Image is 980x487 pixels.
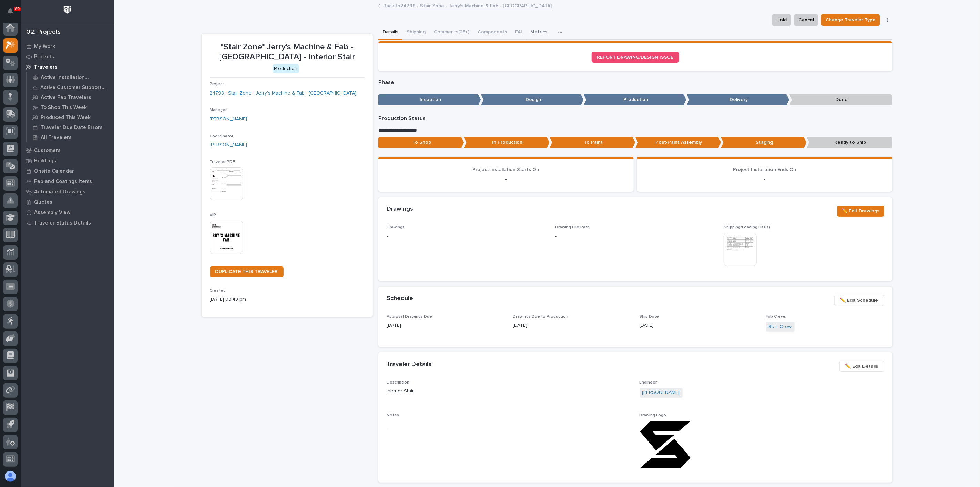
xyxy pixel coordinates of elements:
p: Done [789,94,892,106]
span: Drawing File Path [555,225,590,229]
button: FAI [511,26,526,40]
button: Notifications [3,4,18,19]
a: Quotes [21,197,114,207]
p: Active Fab Travelers [41,95,91,101]
p: - [387,175,625,183]
span: Drawings Due to Production [513,315,569,319]
p: Traveler Status Details [34,220,91,226]
span: ✏️ Edit Schedule [840,296,878,305]
p: Phase [378,79,892,86]
span: Project Installation Starts On [473,167,539,172]
p: Interior Stair [387,388,631,395]
p: [DATE] [513,322,631,329]
p: Active Installation Travelers [41,74,109,81]
p: [DATE] 03:43 pm [210,296,365,303]
a: Produced This Week [27,112,114,122]
span: Change Traveler Type [826,16,876,24]
p: Projects [34,54,54,60]
p: All Travelers [41,135,72,141]
span: Project Installation Ends On [733,167,796,172]
span: Fab Crews [766,315,786,319]
button: Comments (25+) [430,26,473,40]
span: Engineer [640,380,657,385]
p: Fab and Coatings Items [34,179,92,185]
p: 89 [15,7,20,11]
span: Notes [387,413,399,417]
a: Onsite Calendar [21,166,114,176]
a: Traveler Status Details [21,218,114,228]
span: Drawing Logo [640,413,666,417]
button: Shipping [402,26,430,40]
a: Traveler Due Date Errors [27,122,114,132]
p: Produced This Week [41,115,91,121]
span: Manager [210,108,227,112]
p: Post-Paint Assembly [635,137,721,148]
p: - [645,175,884,183]
span: ✏️ Edit Drawings [842,207,880,215]
span: DUPLICATE THIS TRAVELER [215,269,278,274]
p: Production Status [378,115,892,122]
p: To Shop [378,137,464,148]
p: Delivery [687,94,789,106]
p: Production [584,94,686,106]
a: REPORT DRAWING/DESIGN ISSUE [592,52,679,63]
p: [DATE] [387,322,505,329]
a: Active Installation Travelers [27,72,114,82]
p: Ready to Ship [807,137,892,148]
p: Automated Drawings [34,189,85,195]
span: Created [210,289,226,293]
a: Assembly View [21,207,114,218]
p: Active Customer Support Travelers [40,85,109,91]
a: Automated Drawings [21,187,114,197]
span: Coordinator [210,134,234,138]
p: In Production [464,137,550,148]
h2: Schedule [387,295,413,302]
h2: Drawings [387,206,413,213]
p: Assembly View [34,210,70,216]
span: Project [210,82,224,86]
button: Components [473,26,511,40]
a: Active Fab Travelers [27,92,114,102]
span: Approval Drawings Due [387,315,432,319]
p: Design [481,94,584,106]
button: Hold [772,14,791,26]
img: z6ZmN-s4xt1W8pWDhR5mqX1gnP3Rz_UFNHuiFdIMdu8 [640,421,691,469]
span: ✏️ Edit Details [845,362,878,370]
button: ✏️ Edit Drawings [837,206,884,217]
span: Description [387,380,409,385]
button: Metrics [526,26,551,40]
p: To Paint [550,137,635,148]
a: [PERSON_NAME] [210,141,247,149]
a: Customers [21,145,114,156]
a: All Travelers [27,132,114,142]
a: My Work [21,41,114,51]
p: Buildings [34,158,56,164]
img: Workspace Logo [61,3,74,16]
span: Shipping/Loading List(s) [724,225,770,229]
span: Ship Date [640,315,659,319]
p: Staging [721,137,807,148]
h2: Traveler Details [387,361,431,368]
span: Hold [776,16,787,24]
div: Production [273,64,299,73]
a: Buildings [21,156,114,166]
button: Cancel [794,14,818,26]
button: users-avatar [3,469,18,484]
p: - [555,233,557,240]
a: To Shop This Week [27,102,114,112]
a: [PERSON_NAME] [210,116,247,123]
p: Quotes [34,199,52,206]
span: REPORT DRAWING/DESIGN ISSUE [597,55,674,60]
a: Fab and Coatings Items [21,176,114,187]
p: Travelers [34,64,58,70]
p: To Shop This Week [41,105,87,111]
a: Back to24798 - Stair Zone - Jerry's Machine & Fab - [GEOGRAPHIC_DATA] [383,1,552,9]
a: DUPLICATE THIS TRAVELER [210,266,284,277]
a: Projects [21,51,114,62]
a: Active Customer Support Travelers [27,82,114,92]
p: My Work [34,43,55,50]
span: Traveler PDF [210,160,235,164]
p: Traveler Due Date Errors [41,125,103,131]
p: - [387,233,547,240]
p: - [387,426,631,433]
